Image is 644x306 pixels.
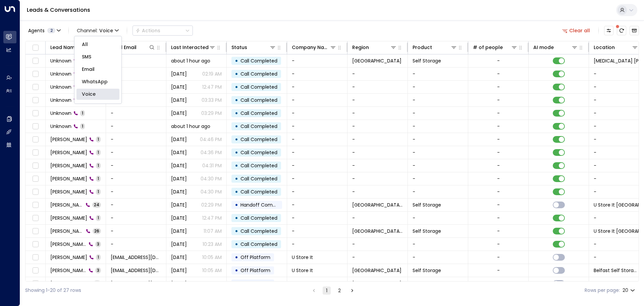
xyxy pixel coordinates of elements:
span: WhatsApp [82,78,108,85]
span: Email [82,66,95,73]
span: SMS [82,53,91,60]
span: All [82,41,88,48]
span: Voice [82,91,96,98]
span: Web Chat [82,103,106,110]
